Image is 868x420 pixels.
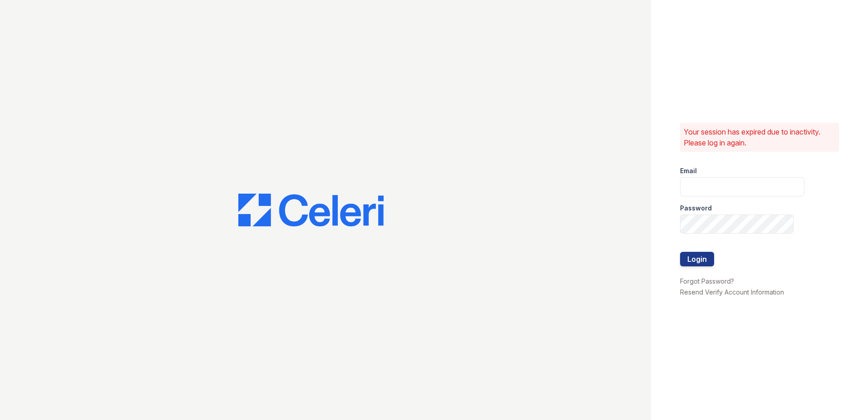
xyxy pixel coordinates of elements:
[680,252,714,266] button: Login
[680,288,784,296] a: Resend Verify Account Information
[680,166,697,175] label: Email
[238,194,384,226] img: CE_Logo_Blue-a8612792a0a2168367f1c8372b55b34899dd931a85d93a1a3d3e32e68fde9ad4.png
[680,204,712,213] label: Password
[680,277,734,285] a: Forgot Password?
[684,126,835,148] p: Your session has expired due to inactivity. Please log in again.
